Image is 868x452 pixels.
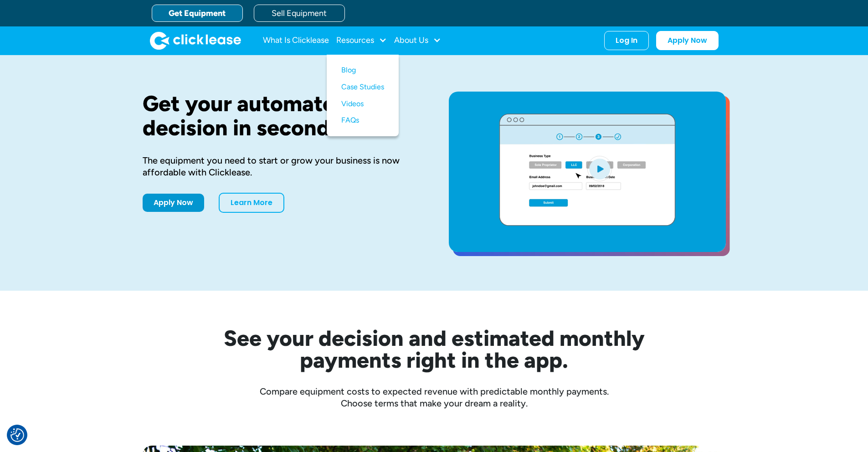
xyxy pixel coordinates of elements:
a: Apply Now [656,31,719,50]
img: Clicklease logo [150,31,241,50]
h2: See your decision and estimated monthly payments right in the app. [179,327,689,371]
a: Learn More [219,193,284,213]
a: Get Equipment [152,5,243,22]
a: home [150,31,241,50]
div: Compare equipment costs to expected revenue with predictable monthly payments. Choose terms that ... [143,385,726,409]
a: Sell Equipment [254,5,345,22]
div: Log In [616,36,637,45]
div: Resources [336,31,387,50]
nav: Resources [327,55,399,136]
a: Videos [341,96,384,113]
img: Revisit consent button [10,428,24,442]
div: The equipment you need to start or grow your business is now affordable with Clicklease. [143,154,420,178]
a: FAQs [341,112,384,129]
a: Case Studies [341,79,384,96]
button: Consent Preferences [10,428,24,442]
h1: Get your automated decision in seconds. [143,92,420,140]
a: Blog [341,62,384,79]
img: Blue play button logo on a light blue circular background [587,156,612,181]
a: What Is Clicklease [263,31,329,50]
a: Apply Now [143,194,204,212]
a: open lightbox [449,92,726,252]
div: About Us [394,31,441,50]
